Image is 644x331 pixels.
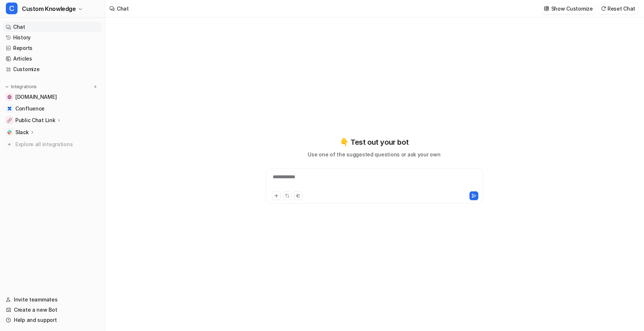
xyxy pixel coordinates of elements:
button: Reset Chat [599,3,638,14]
a: Invite teammates [3,295,102,305]
img: reset [601,6,606,11]
img: Public Chat Link [7,118,12,122]
p: Integrations [11,84,37,90]
span: Confluence [15,105,45,112]
span: Custom Knowledge [22,4,76,14]
a: ConfluenceConfluence [3,104,102,114]
button: Show Customize [542,3,596,14]
a: Create a new Bot [3,305,102,315]
a: Reports [3,43,102,53]
img: expand menu [4,84,9,89]
p: Public Chat Link [15,117,55,124]
a: Help and support [3,315,102,325]
div: Chat [117,5,129,12]
a: Articles [3,54,102,64]
a: help.cartoncloud.com[DOMAIN_NAME] [3,92,102,102]
p: Slack [15,129,29,136]
p: Use one of the suggested questions or ask your own [308,151,440,158]
p: 👇 Test out your bot [340,137,409,148]
img: customize [544,6,549,11]
a: Chat [3,22,102,32]
button: Integrations [3,83,39,90]
img: menu_add.svg [93,84,98,89]
p: Show Customize [551,5,593,12]
img: Confluence [7,106,12,111]
a: Explore all integrations [3,139,102,149]
img: help.cartoncloud.com [7,95,12,99]
a: Customize [3,64,102,74]
img: Slack [7,130,12,135]
a: History [3,32,102,43]
img: explore all integrations [6,141,13,148]
span: Explore all integrations [15,139,99,150]
span: C [6,3,18,14]
span: [DOMAIN_NAME] [15,93,57,101]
